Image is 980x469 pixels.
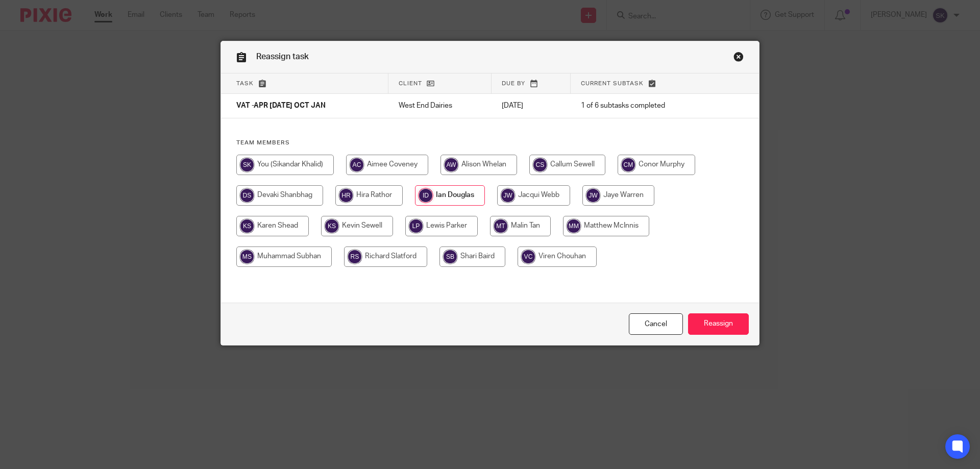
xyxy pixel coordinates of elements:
a: Close this dialog window [733,52,744,65]
span: Due by [502,81,525,86]
h4: Team members [236,139,744,147]
p: West End Dairies [399,101,481,111]
span: Reassign task [256,53,309,61]
span: Task [236,81,254,86]
span: Client [399,81,422,86]
td: 1 of 6 subtasks completed [571,94,717,118]
a: Close this dialog window [629,313,683,335]
span: VAT -APR [DATE] OCT JAN [236,103,326,110]
p: [DATE] [502,101,560,111]
span: Current subtask [581,81,644,86]
input: Reassign [688,313,749,335]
